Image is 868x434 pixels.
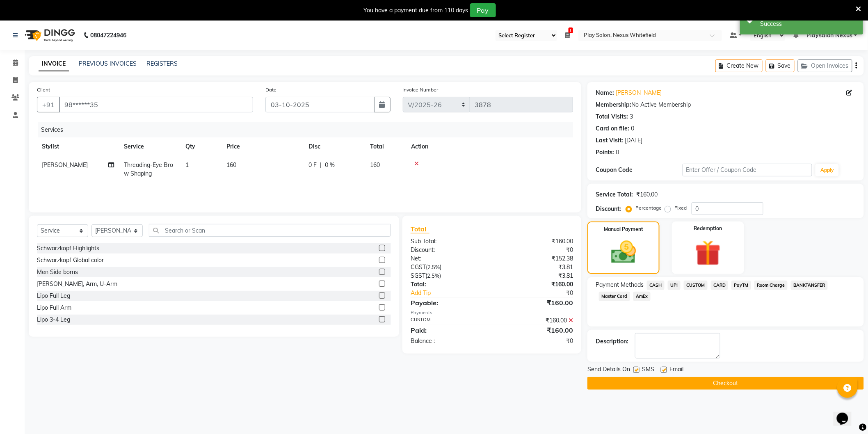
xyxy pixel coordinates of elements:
[793,32,798,39] a: 4
[731,281,751,290] span: PayTM
[403,86,439,94] label: Invoice Number
[507,289,580,297] div: ₹0
[492,280,579,289] div: ₹160.00
[596,112,628,121] div: Total Visits:
[146,60,178,67] a: REGISTERS
[603,238,644,267] img: _cash.svg
[404,254,492,263] div: Net:
[492,325,579,335] div: ₹160.00
[470,3,496,17] button: Pay
[596,89,614,97] div: Name:
[37,280,117,288] div: [PERSON_NAME], Arm, U-Arm
[596,205,621,213] div: Discount:
[320,161,322,169] span: |
[37,304,71,312] div: Lipo Full Arm
[180,137,222,156] th: Qty
[596,337,628,346] div: Description:
[411,272,425,279] span: SGST
[404,263,492,272] div: ( )
[694,225,722,232] label: Redemption
[596,190,633,199] div: Service Total:
[38,122,579,137] div: Services
[636,190,658,199] div: ₹160.00
[492,263,579,272] div: ₹3.81
[42,161,88,169] span: [PERSON_NAME]
[404,298,492,308] div: Payable:
[492,246,579,254] div: ₹0
[791,281,828,290] span: BANKTANSFER
[79,60,137,67] a: PREVIOUS INVOICES
[711,281,729,290] span: CARD
[325,161,335,169] span: 0 %
[404,280,492,289] div: Total:
[642,365,654,375] span: SMS
[404,325,492,335] div: Paid:
[404,337,492,345] div: Balance :
[222,137,304,156] th: Price
[604,226,643,233] label: Manual Payment
[411,225,429,233] span: Total
[596,281,644,289] span: Payment Methods
[754,281,788,290] span: Room Charge
[766,59,795,72] button: Save
[834,401,860,426] iframe: chat widget
[492,298,579,308] div: ₹160.00
[185,161,189,169] span: 1
[59,97,253,112] input: Search by Name/Mobile/Email/Code
[364,6,468,15] div: You have a payment due from 110 days
[633,292,651,301] span: AmEx
[587,365,630,375] span: Send Details On
[683,164,813,176] input: Enter Offer / Coupon Code
[149,224,391,237] input: Search or Scan
[668,281,681,290] span: UPI
[492,316,579,325] div: ₹160.00
[492,254,579,263] div: ₹152.38
[406,137,573,156] th: Action
[21,24,77,47] img: logo
[492,337,579,345] div: ₹0
[37,292,70,300] div: Lipo Full Leg
[569,27,573,33] span: 1
[596,101,631,109] div: Membership:
[404,272,492,280] div: ( )
[596,166,682,174] div: Coupon Code
[404,246,492,254] div: Discount:
[715,59,763,72] button: Create New
[669,365,683,375] span: Email
[630,112,633,121] div: 3
[596,124,629,133] div: Card on file:
[492,237,579,246] div: ₹160.00
[647,281,665,290] span: CASH
[119,137,180,156] th: Service
[687,237,729,269] img: _gift.svg
[427,264,440,270] span: 2.5%
[37,315,70,324] div: Lipo 3-4 Leg
[365,137,406,156] th: Total
[411,263,426,271] span: CGST
[404,316,492,325] div: CUSTOM
[635,204,662,212] label: Percentage
[304,137,365,156] th: Disc
[37,86,50,94] label: Client
[37,137,119,156] th: Stylist
[587,377,864,390] button: Checkout
[90,24,126,47] b: 08047224946
[631,124,634,133] div: 0
[761,20,857,28] div: Success
[37,244,99,253] div: Schwarzkopf Highlights
[404,289,507,297] a: Add Tip
[596,136,623,145] div: Last Visit:
[308,161,317,169] span: 0 F
[37,268,78,276] div: Men Side borns
[265,86,276,94] label: Date
[37,256,104,265] div: Schwarzkopf Global color
[404,237,492,246] div: Sub Total:
[596,101,856,109] div: No Active Membership
[674,204,687,212] label: Fixed
[625,136,642,145] div: [DATE]
[565,32,570,39] a: 1
[684,281,708,290] span: CUSTOM
[370,161,380,169] span: 160
[427,272,439,279] span: 2.5%
[798,59,852,72] button: Open Invoices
